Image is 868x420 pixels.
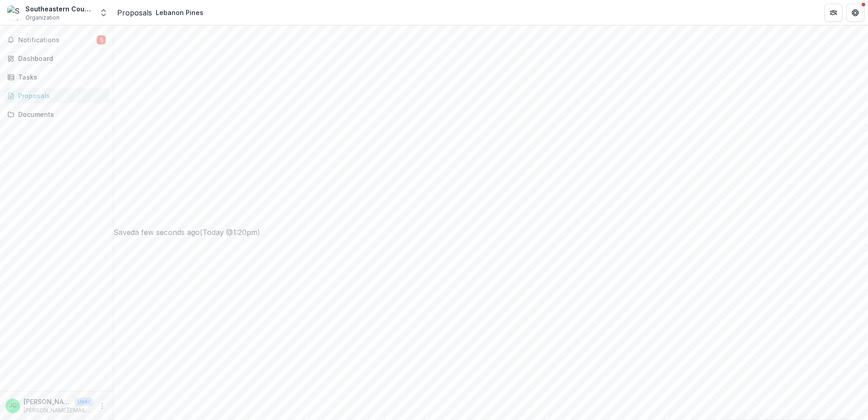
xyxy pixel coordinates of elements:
button: Get Help [846,4,864,22]
p: User [74,398,93,406]
a: Proposals [4,88,109,103]
span: Notifications [18,36,97,44]
p: [PERSON_NAME] [24,397,71,406]
span: 5 [97,35,106,45]
a: Proposals [117,7,152,18]
button: Open entity switcher [97,4,110,22]
a: Dashboard [4,51,109,66]
div: Lebanon Pines [156,8,203,17]
button: More [97,400,108,411]
div: Dashboard [18,54,102,63]
div: Jennifer Chadukiewicz [9,403,16,409]
img: Southeastern Council on Alcoholism and Drug Dependence, Inc. [7,5,22,20]
a: Documents [4,107,109,122]
button: Notifications5 [4,33,109,47]
span: Organization [25,14,59,22]
div: Proposals [18,91,102,100]
p: [PERSON_NAME][EMAIL_ADDRESS][DOMAIN_NAME] [24,406,93,415]
a: Tasks [4,70,109,85]
div: Documents [18,110,102,119]
div: Southeastern Council on [MEDICAL_DATA] and [MEDICAL_DATA], Inc. [25,4,94,14]
div: Tasks [18,72,102,82]
button: Partners [824,4,843,22]
div: Saved a few seconds ago ( Today @ 1:20pm ) [113,227,868,238]
nav: breadcrumb [117,6,207,19]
